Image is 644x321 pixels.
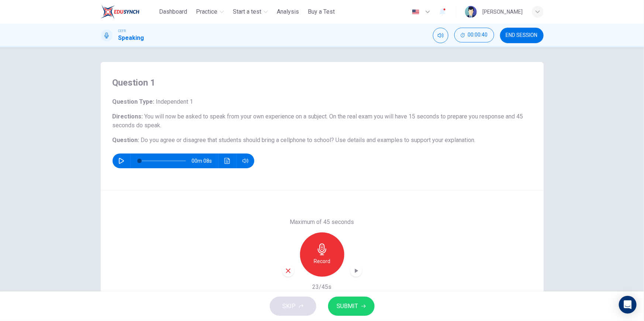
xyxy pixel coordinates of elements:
[113,97,532,106] h6: Question Type :
[113,136,532,145] h6: Question :
[500,28,544,43] button: END SESSION
[233,7,261,16] span: Start a test
[193,5,227,18] button: Practice
[290,218,354,227] h6: Maximum of 45 seconds
[305,5,338,18] button: Buy a Test
[328,297,375,316] button: SUBMIT
[141,137,334,144] span: Do you agree or disagree that students should bring a cellphone to school?
[118,28,126,34] span: CEFR
[118,34,144,42] h1: Speaking
[196,7,217,16] span: Practice
[411,9,420,15] img: en
[113,112,532,130] h6: Directions :
[300,232,344,277] button: Record
[277,7,299,16] span: Analysis
[101,4,156,19] a: ELTC logo
[230,5,271,18] button: Start a test
[468,32,488,38] span: 00:00:40
[113,113,523,129] span: You will now be asked to speak from your own experience on a subject. On the real exam you will h...
[454,28,494,43] div: Hide
[483,7,523,16] div: [PERSON_NAME]
[101,4,140,19] img: ELTC logo
[308,7,335,16] span: Buy a Test
[221,153,233,168] button: Click to see the audio transcription
[192,153,218,168] span: 00m 08s
[156,5,190,18] button: Dashboard
[433,28,448,43] div: Mute
[454,28,494,42] button: 00:00:40
[337,301,358,311] span: SUBMIT
[619,296,637,314] div: Open Intercom Messenger
[506,32,538,38] span: END SESSION
[274,5,302,18] button: Analysis
[336,137,476,144] span: Use details and examples to support your explanation.
[313,283,332,291] h6: 23/45s
[465,6,477,18] img: Profile picture
[113,77,532,89] h4: Question 1
[159,7,187,16] span: Dashboard
[314,257,330,266] h6: Record
[155,98,193,105] span: Independent 1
